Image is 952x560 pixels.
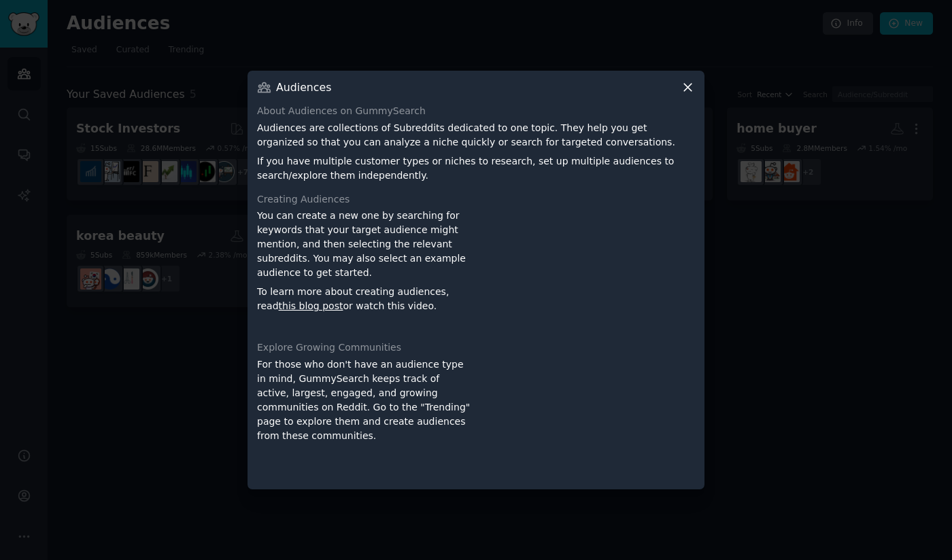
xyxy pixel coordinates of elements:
div: Creating Audiences [257,192,695,207]
a: this blog post [279,300,343,311]
p: You can create a new one by searching for keywords that your target audience might mention, and t... [257,209,471,280]
p: If you have multiple customer types or niches to research, set up multiple audiences to search/ex... [257,154,695,183]
div: Explore Growing Communities [257,340,695,355]
iframe: YouTube video player [481,209,695,331]
h3: Audiences [276,80,331,94]
p: Audiences are collections of Subreddits dedicated to one topic. They help you get organized so th... [257,121,695,150]
p: To learn more about creating audiences, read or watch this video. [257,285,471,313]
iframe: YouTube video player [481,357,695,480]
div: About Audiences on GummySearch [257,104,695,118]
div: For those who don't have an audience type in mind, GummySearch keeps track of active, largest, en... [257,357,471,480]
